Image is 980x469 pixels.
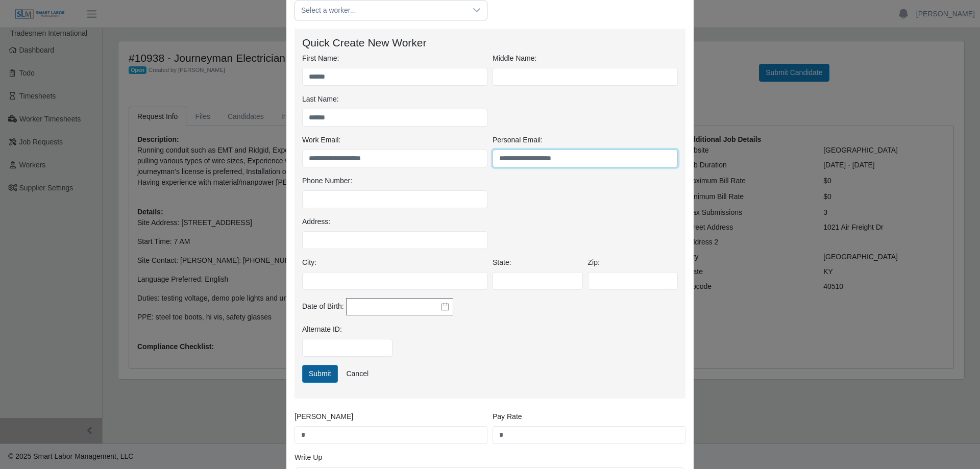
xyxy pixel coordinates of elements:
label: Pay Rate [493,411,522,422]
label: [PERSON_NAME] [295,411,353,422]
label: First Name: [302,53,339,64]
label: Address: [302,216,330,227]
label: Middle Name: [493,53,536,64]
label: Personal Email: [493,135,543,145]
h4: Quick Create New Worker [302,36,678,49]
label: State: [493,257,511,268]
label: City: [302,257,316,268]
label: Alternate ID: [302,324,342,335]
label: Date of Birth: [302,301,344,312]
body: Rich Text Area. Press ALT-0 for help. [8,8,381,19]
label: Zip: [588,257,600,268]
button: Submit [302,365,338,383]
label: Phone Number: [302,176,352,186]
a: Cancel [339,365,375,383]
label: Work Email: [302,135,340,145]
label: Last Name: [302,94,339,105]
